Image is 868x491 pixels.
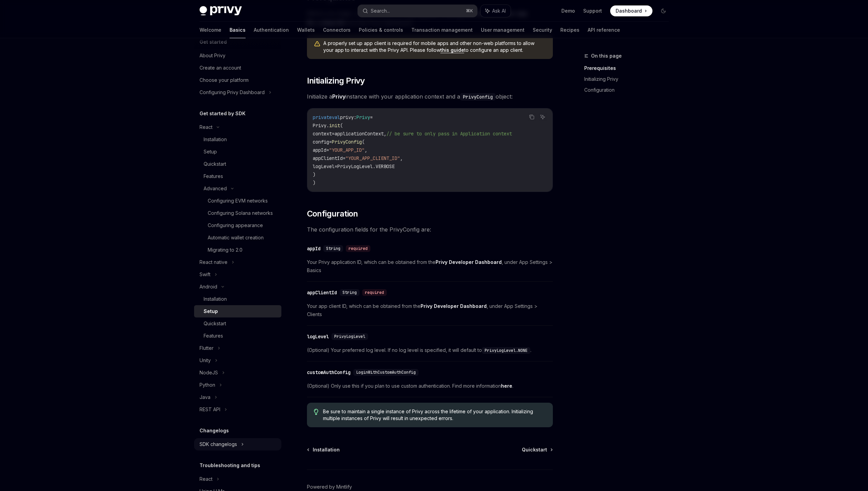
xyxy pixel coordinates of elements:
[386,131,512,137] span: // be sure to only pass in Application context
[254,22,289,38] a: Authentication
[616,8,642,14] span: Dashboard
[230,22,246,38] a: Basics
[332,131,335,137] span: =
[313,122,329,129] span: Privy.
[200,440,237,448] div: SDK changelogs
[307,208,358,219] span: Configuration
[332,139,362,145] span: PrivyConfig
[307,346,553,354] span: (Optional) Your preferred log level. If no log level is specified, it will default to .
[335,131,386,137] span: applicationContext,
[308,446,340,453] a: Installation
[326,246,340,251] span: String
[359,22,403,38] a: Policies & controls
[204,148,217,156] div: Setup
[584,85,674,95] a: Configuration
[204,160,226,168] div: Quickstart
[343,155,345,161] span: =
[332,114,340,120] span: val
[200,369,218,377] div: NodeJS
[307,483,352,490] a: Powered by Mintlify
[200,88,265,96] div: Configuring Privy Dashboard
[313,446,340,453] span: Installation
[335,163,337,169] span: =
[610,5,652,16] a: Dashboard
[200,381,215,389] div: Python
[194,146,281,158] a: Setup
[329,147,365,153] span: "YOUR_APP_ID"
[208,209,273,217] div: Configuring Solana networks
[584,63,674,74] a: Prerequisites
[204,319,226,328] div: Quickstart
[346,245,370,252] div: required
[527,113,536,121] button: Copy the contents from the code block
[583,8,602,14] a: Support
[323,22,351,38] a: Connectors
[340,114,356,120] span: privy:
[307,289,337,296] div: appClientId
[200,123,212,131] div: React
[334,334,365,339] span: PrivyLogLevel
[329,139,332,145] span: =
[200,356,211,364] div: Unity
[194,207,281,219] a: Configuring Solana networks
[329,122,340,129] span: init
[323,408,546,422] span: Be sure to maintain a single instance of Privy across the lifetime of your application. Initializ...
[200,258,227,266] div: React native
[337,163,395,169] span: PrivyLogLevel.VERBOSE
[436,259,502,265] strong: Privy Developer Dashboard
[200,283,217,291] div: Android
[501,383,512,389] a: here
[194,330,281,342] a: Features
[200,51,225,60] div: About Privy
[313,163,335,169] span: logLevel
[342,290,357,295] span: String
[522,446,547,453] span: Quickstart
[365,147,367,153] span: ,
[307,302,553,318] span: Your app client ID, which can be obtained from the , under App Settings > Clients
[313,131,332,137] span: context
[200,109,246,118] h5: Get started by SDK
[200,393,210,401] div: Java
[307,225,553,234] span: The configuration fields for the PrivyConfig are:
[194,244,281,256] a: Migrating to 2.0
[340,122,343,129] span: (
[200,22,221,38] a: Welcome
[194,305,281,317] a: Setup
[362,289,387,296] div: required
[194,317,281,330] a: Quickstart
[307,369,351,376] div: customAuthConfig
[297,22,315,38] a: Wallets
[356,370,416,375] span: LoginWithCustomAuthConfig
[200,270,210,279] div: Swift
[200,64,241,72] div: Create an account
[194,293,281,305] a: Installation
[421,303,487,309] strong: Privy Developer Dashboard
[313,172,315,178] span: )
[194,74,281,86] a: Choose your platform
[358,5,477,17] button: Search...⌘K
[307,382,553,390] span: (Optional) Only use this if you plan to use custom authentication. Find more information .
[194,62,281,74] a: Create an account
[356,114,370,120] span: Privy
[658,5,669,16] button: Toggle dark mode
[482,347,530,354] code: PrivyLogLevel.NONE
[307,75,365,86] span: Initializing Privy
[362,139,365,145] span: (
[307,92,553,101] span: Initialize a instance with your application context and a object:
[326,147,329,153] span: =
[323,40,546,54] span: A properly set up app client is required for mobile apps and other non-web platforms to allow you...
[371,7,390,15] div: Search...
[200,405,220,414] div: REST API
[194,49,281,62] a: About Privy
[204,184,227,193] div: Advanced
[421,303,487,309] a: Privy Developer Dashboard
[208,246,242,254] div: Migrating to 2.0
[492,8,506,14] span: Ask AI
[460,93,496,101] code: PrivyConfig
[208,197,268,205] div: Configuring EVM networks
[332,93,345,100] strong: Privy
[436,259,502,265] a: Privy Developer Dashboard
[194,219,281,232] a: Configuring appearance
[588,22,620,38] a: API reference
[561,8,575,14] a: Demo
